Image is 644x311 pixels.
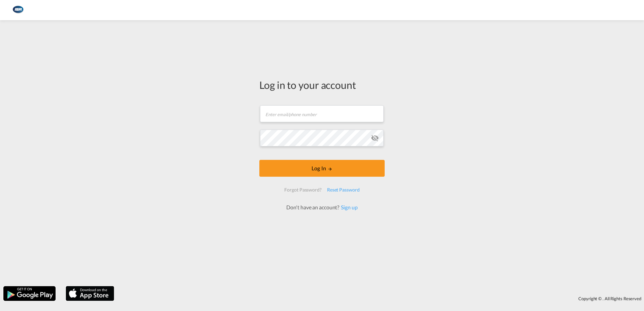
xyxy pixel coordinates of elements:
[279,204,365,211] div: Don't have an account?
[259,160,385,177] button: LOGIN
[65,285,115,302] img: apple.png
[324,184,362,196] div: Reset Password
[10,3,25,18] img: 1aa151c0c08011ec8d6f413816f9a227.png
[371,134,379,142] md-icon: icon-eye-off
[260,105,384,122] input: Enter email/phone number
[259,78,385,92] div: Log in to your account
[282,184,324,196] div: Forgot Password?
[339,204,357,210] a: Sign up
[3,285,56,302] img: google.png
[118,293,644,304] div: Copyright © . All Rights Reserved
